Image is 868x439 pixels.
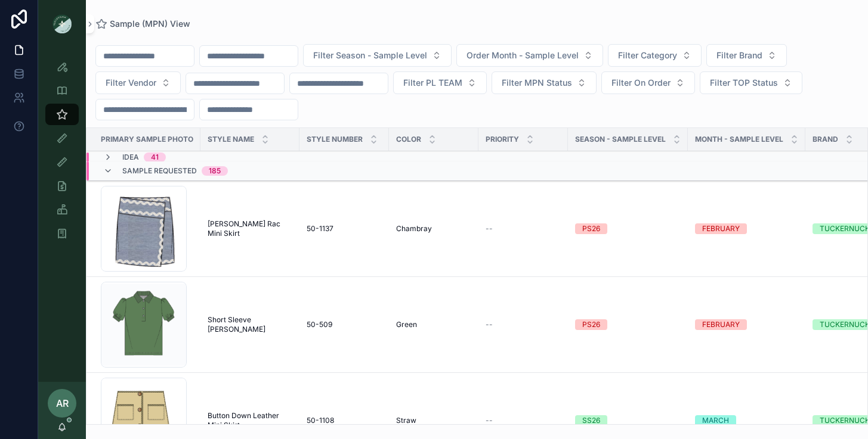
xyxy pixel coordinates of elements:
div: 41 [151,152,159,162]
a: Chambray [396,224,471,233]
button: Select Button [492,71,597,94]
span: Filter MPN Status [502,77,572,89]
span: Filter TOP Status [710,77,778,89]
a: FEBRUARY [695,319,798,330]
button: Select Button [95,71,181,94]
span: -- [486,416,493,425]
a: FEBRUARY [695,223,798,234]
a: -- [486,224,561,233]
div: FEBRUARY [702,319,740,330]
span: Straw [396,416,416,425]
a: 50-1137 [307,224,382,233]
span: Chambray [396,224,432,233]
a: Green [396,320,471,329]
div: MARCH [702,415,729,426]
span: Order Month - Sample Level [467,49,579,61]
button: Select Button [303,44,452,67]
span: Green [396,320,417,329]
div: PS26 [582,223,600,234]
div: 185 [209,166,221,176]
img: App logo [52,14,72,33]
span: Sample (MPN) View [110,18,190,30]
span: Filter Vendor [106,77,156,89]
span: Idea [122,152,139,162]
button: Select Button [608,44,702,67]
a: Button Down Leather Mini Skirt [208,411,292,430]
a: Short Sleeve [PERSON_NAME] [208,315,292,334]
button: Select Button [393,71,487,94]
a: -- [486,320,561,329]
span: Sample Requested [122,166,197,176]
a: 50-509 [307,320,382,329]
span: Filter Brand [716,49,762,61]
span: MONTH - SAMPLE LEVEL [695,135,783,144]
div: SS26 [582,415,600,426]
div: scrollable content [38,48,86,260]
a: 50-1108 [307,416,382,425]
span: Season - Sample Level [575,135,666,144]
span: PRIMARY SAMPLE PHOTO [101,135,193,144]
button: Select Button [700,71,802,94]
a: -- [486,416,561,425]
button: Select Button [706,44,787,67]
span: Brand [813,135,838,144]
span: AR [56,396,69,410]
a: Straw [396,416,471,425]
a: MARCH [695,415,798,426]
span: Filter PL TEAM [403,77,462,89]
div: PS26 [582,319,600,330]
a: PS26 [575,319,681,330]
button: Select Button [456,44,603,67]
a: PS26 [575,223,681,234]
span: 50-1137 [307,224,333,233]
a: Sample (MPN) View [95,18,190,30]
span: Color [396,135,421,144]
a: [PERSON_NAME] Rac Mini Skirt [208,219,292,238]
div: FEBRUARY [702,223,740,234]
span: -- [486,320,493,329]
span: Filter Category [618,49,677,61]
button: Select Button [601,71,695,94]
span: -- [486,224,493,233]
span: Filter On Order [611,77,671,89]
a: SS26 [575,415,681,426]
span: PRIORITY [486,135,519,144]
span: Style Name [208,135,254,144]
span: 50-1108 [307,416,334,425]
span: Style Number [307,135,363,144]
span: 50-509 [307,320,332,329]
span: Filter Season - Sample Level [313,49,427,61]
